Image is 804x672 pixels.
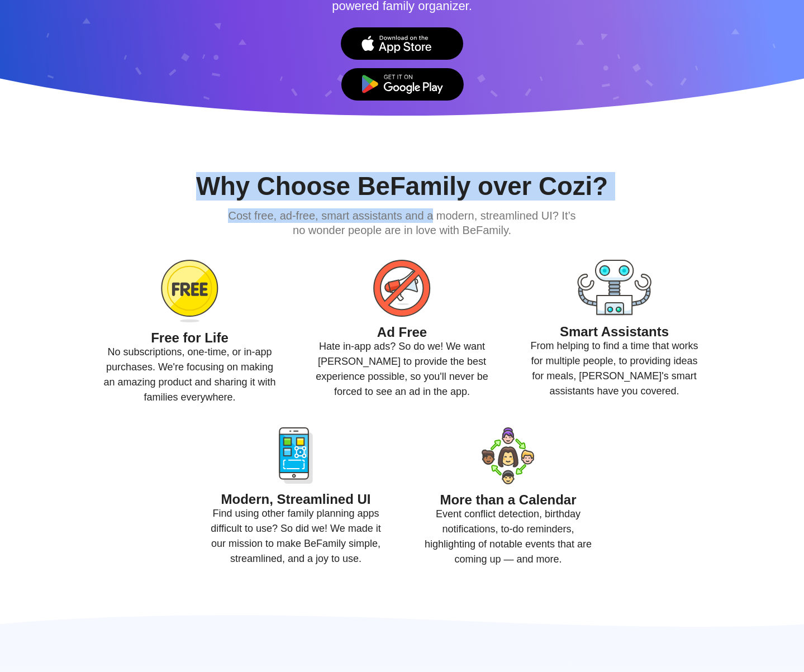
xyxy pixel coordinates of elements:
[84,174,721,199] h2: Why Choose BeFamily over Cozi?
[526,325,702,339] h4: Smart Assistants
[223,208,581,237] h3: Cost free, ad-free, smart assistants and a modern, streamlined UI? It’s no wonder people are in l...
[526,339,702,399] p: From helping to find a time that works for multiple people, to providing ideas for meals, [PERSON...
[208,506,384,566] p: Find using other family planning apps difficult to use? So did we! We made it our mission to make...
[208,493,384,506] h4: Modern, Streamlined UI
[314,326,491,339] h4: Ad Free
[420,507,597,567] p: Event conflict detection, birthday notifications, to-do reminders, highlighting of notable events...
[420,493,597,507] h4: More than a Calendar
[102,345,278,405] p: No subscriptions, one-time, or in-app purchases. We're focusing on making an amazing product and ...
[314,339,491,399] p: Hate in-app ads? So do we! We want [PERSON_NAME] to provide the best experience possible, so you'...
[102,331,278,345] h4: Free for Life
